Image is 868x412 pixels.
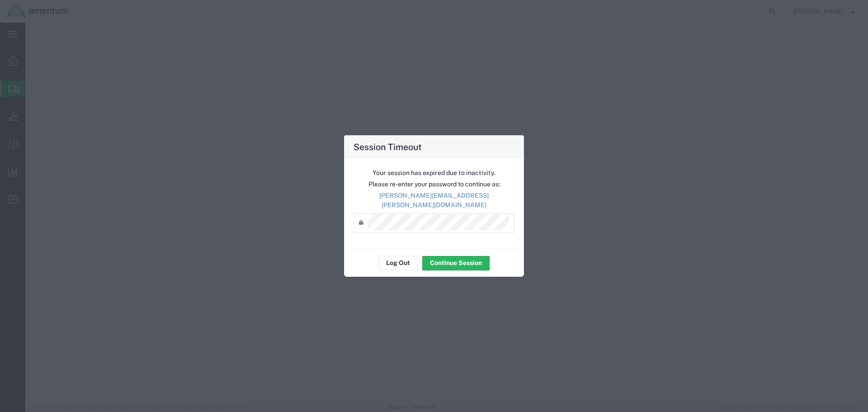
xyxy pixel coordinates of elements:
[354,168,514,178] p: Your session has expired due to inactivity.
[354,191,514,210] p: [PERSON_NAME][EMAIL_ADDRESS][PERSON_NAME][DOMAIN_NAME]
[354,140,422,153] h4: Session Timeout
[422,256,490,270] button: Continue Session
[354,180,514,189] p: Please re-enter your password to continue as:
[378,256,418,270] button: Log Out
